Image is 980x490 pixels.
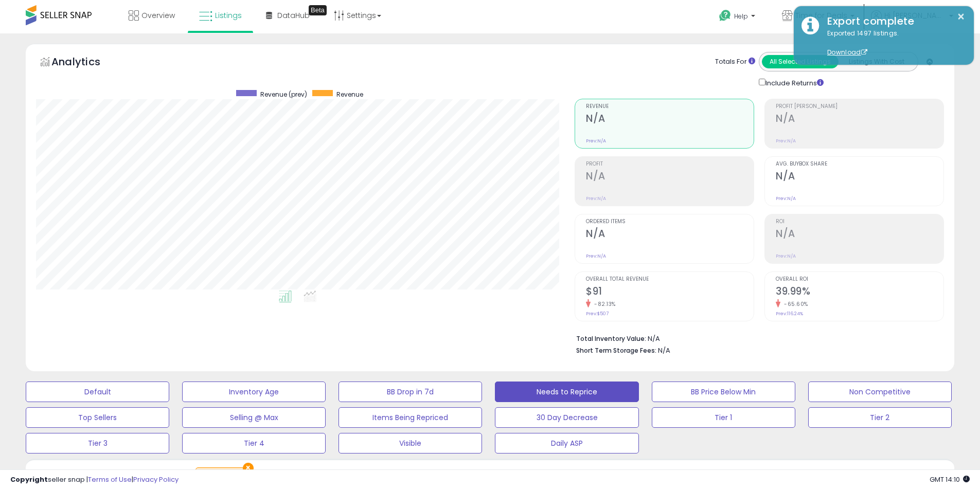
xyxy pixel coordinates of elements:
span: Overview [141,10,175,21]
button: Tier 1 [652,407,795,428]
i: Get Help [719,9,732,22]
a: Help [711,2,765,33]
li: N/A [576,332,936,344]
button: All Selected Listings [762,55,839,68]
div: seller snap | | [10,475,179,485]
span: ROI [776,219,943,225]
span: Profit [PERSON_NAME] [776,104,943,110]
button: Tier 2 [808,407,952,428]
p: Listing States: [800,467,954,477]
span: 2025-10-11 14:10 GMT [930,475,970,484]
small: -82.13% [591,300,616,308]
button: Top Sellers [26,407,169,428]
button: Selling @ Max [182,407,326,428]
button: × [957,10,965,23]
span: Ordered Items [586,219,754,225]
button: × [243,463,254,474]
div: Tooltip anchor [309,5,327,15]
span: Profit [586,161,754,167]
h2: 39.99% [776,285,943,299]
small: Prev: N/A [776,138,796,144]
button: Default [26,382,169,402]
button: Daily ASP [495,433,638,453]
small: -65.60% [780,300,808,308]
button: BB Drop in 7d [338,382,482,402]
small: Prev: 116.24% [776,311,803,317]
button: Non Competitive [808,382,952,402]
span: N/A [658,346,670,355]
div: Exported 1497 listings. [819,29,966,58]
div: Totals For [715,57,755,67]
button: Inventory Age [182,382,326,402]
small: Prev: N/A [776,195,796,202]
button: BB Price Below Min [652,382,795,402]
strong: Copyright [10,475,48,484]
div: Include Returns [751,77,836,88]
a: Terms of Use [88,475,132,484]
span: Revenue [336,90,363,99]
span: Listings [215,10,242,21]
span: Avg. Buybox Share [776,161,943,167]
button: Visible [338,433,482,453]
button: Tier 4 [182,433,326,453]
h5: Analytics [51,55,120,71]
h2: N/A [586,113,754,126]
small: Prev: N/A [586,138,606,144]
a: Privacy Policy [133,475,179,484]
b: Total Inventory Value: [576,334,646,343]
a: Download [827,48,867,57]
h2: N/A [776,113,943,126]
small: Prev: $507 [586,311,609,317]
b: Short Term Storage Fees: [576,346,656,355]
h2: $91 [586,285,754,299]
small: Prev: N/A [776,253,796,259]
button: Needs to Reprice [495,382,638,402]
h2: N/A [776,228,943,242]
h2: N/A [586,228,754,242]
small: Prev: N/A [586,195,606,202]
small: Prev: N/A [586,253,606,259]
div: Export complete [819,14,966,29]
span: Overall ROI [776,277,943,282]
span: Revenue [586,104,754,110]
span: DataHub [277,10,310,21]
span: Help [734,12,748,21]
button: Items Being Repriced [338,407,482,428]
span: Revenue (prev) [260,90,307,99]
h2: N/A [586,170,754,184]
h2: N/A [776,170,943,184]
button: Tier 3 [26,433,169,453]
button: 30 Day Decrease [495,407,638,428]
span: Overall Total Revenue [586,277,754,282]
